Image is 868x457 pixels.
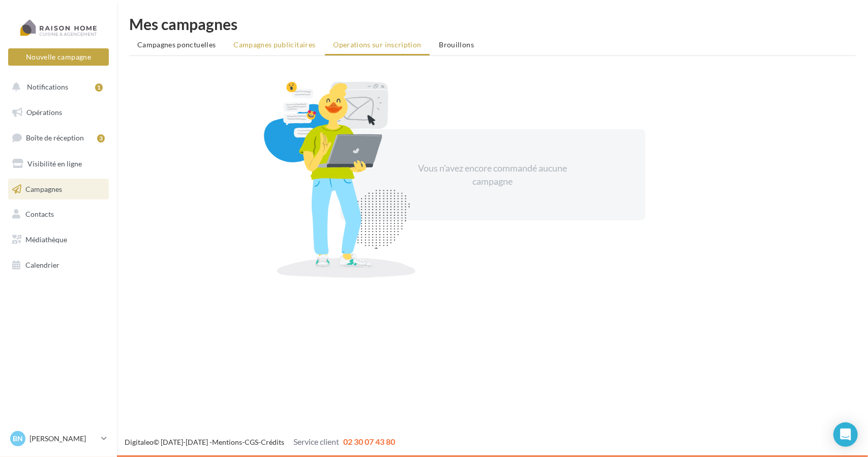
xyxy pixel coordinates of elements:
[8,48,109,66] button: Nouvelle campagne
[29,434,97,444] p: [PERSON_NAME]
[833,422,858,447] div: Open Intercom Messenger
[25,210,54,218] span: Contacts
[137,40,216,49] span: Campagnes ponctuelles
[6,204,111,225] a: Contacts
[27,82,68,91] span: Notifications
[6,153,111,175] a: Visibilité en ligne
[439,40,474,49] span: Brouillons
[212,438,242,446] a: Mentions
[245,438,258,446] a: CGS
[6,229,111,250] a: Médiathèque
[261,438,284,446] a: Crédits
[27,159,82,168] span: Visibilité en ligne
[6,254,111,276] a: Calendrier
[6,76,107,98] button: Notifications 1
[26,108,62,117] span: Opérations
[97,134,105,142] div: 3
[13,434,23,444] span: Bn
[25,261,59,269] span: Calendrier
[405,162,580,188] div: Vous n'avez encore commandé aucune campagne
[125,438,154,446] a: Digitaleo
[233,40,315,49] span: Campagnes publicitaires
[95,83,103,92] div: 1
[25,184,62,193] span: Campagnes
[26,133,84,142] span: Boîte de réception
[25,235,67,244] span: Médiathèque
[343,437,395,446] span: 02 30 07 43 80
[293,437,339,446] span: Service client
[125,438,395,446] span: © [DATE]-[DATE] - - -
[8,429,109,448] a: Bn [PERSON_NAME]
[6,127,111,149] a: Boîte de réception3
[6,102,111,123] a: Opérations
[6,179,111,200] a: Campagnes
[129,16,856,32] div: Mes campagnes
